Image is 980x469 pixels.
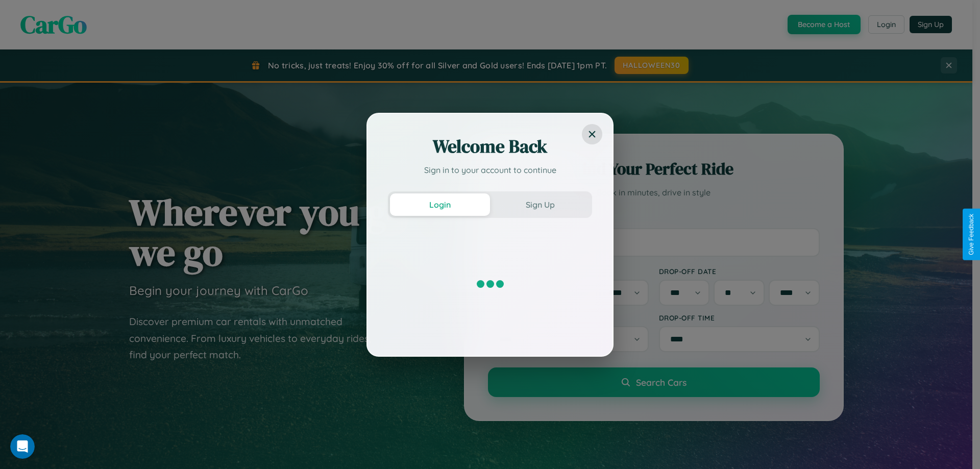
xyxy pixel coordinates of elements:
p: Sign in to your account to continue [388,164,592,176]
button: Login [390,193,490,216]
h2: Welcome Back [388,134,592,159]
iframe: Intercom live chat [10,434,35,459]
button: Sign Up [490,193,590,216]
div: Give Feedback [968,214,975,255]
